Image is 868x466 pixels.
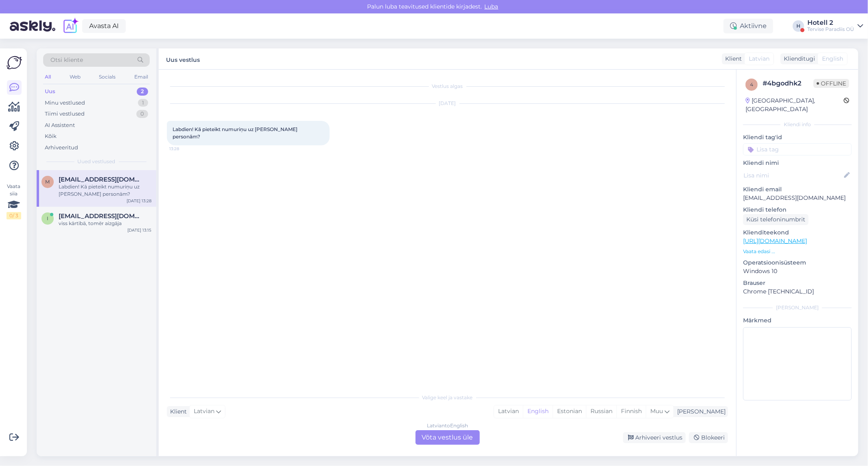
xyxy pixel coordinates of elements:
p: Kliendi nimi [743,159,852,167]
div: Arhiveeritud [45,144,78,152]
span: 13:28 [169,146,200,152]
span: Latvian [749,55,770,63]
div: 2 [137,88,148,96]
p: Klienditeekond [743,228,852,237]
span: Latvian [194,407,214,416]
p: Chrome [TECHNICAL_ID] [743,287,852,296]
span: Luba [482,3,501,10]
div: [PERSON_NAME] [743,304,852,311]
span: Labdien! Kā pieteikt numuriņu uz [PERSON_NAME] personām? [173,126,299,140]
span: m [46,179,50,185]
div: [GEOGRAPHIC_DATA], [GEOGRAPHIC_DATA] [746,96,844,114]
span: Otsi kliente [50,56,83,64]
p: Windows 10 [743,267,852,276]
div: Russian [586,405,617,418]
div: Vaata siia [7,183,21,219]
div: Vestlus algas [167,83,728,90]
div: Hotell 2 [807,20,854,26]
div: Võta vestlus üle [415,430,480,445]
input: Lisa nimi [743,171,842,180]
div: Email [133,72,150,82]
div: Klienditugi [781,55,815,63]
div: Labdien! Kā pieteikt numuriņu uz [PERSON_NAME] personām? [59,183,151,198]
div: [DATE] 13:28 [127,198,151,204]
p: Kliendi email [743,185,852,194]
div: [PERSON_NAME] [674,407,726,416]
div: Latvian [494,405,523,418]
p: Kliendi tag'id [743,133,852,142]
p: Märkmed [743,316,852,325]
span: i [47,215,48,221]
div: Estonian [553,405,586,418]
div: Minu vestlused [45,99,85,107]
div: Uus [45,88,55,96]
img: Askly Logo [7,55,22,70]
div: 0 [136,110,148,118]
div: English [523,405,553,418]
div: AI Assistent [45,121,75,129]
span: martinsgailans@inbox.lv [59,176,143,183]
p: Operatsioonisüsteem [743,258,852,267]
div: # 4bgodhk2 [763,79,813,88]
div: Web [68,72,82,82]
span: Uued vestlused [78,158,116,165]
div: Klient [722,55,742,63]
input: Lisa tag [743,143,852,155]
div: All [43,72,52,82]
div: Klient [167,407,187,416]
div: Kliendi info [743,121,852,128]
div: Finnish [617,405,646,418]
div: [DATE] [167,100,728,107]
p: [EMAIL_ADDRESS][DOMAIN_NAME] [743,194,852,202]
div: 1 [138,99,148,107]
p: Vaata edasi ... [743,248,852,255]
p: Kliendi telefon [743,206,852,214]
span: ilze.ziverte@gmail.com [59,212,143,220]
div: Arhiveeri vestlus [623,432,686,443]
a: Avasta AI [82,19,126,33]
label: Uus vestlus [166,53,200,64]
span: English [822,55,843,63]
div: viss kārtībā, tomēr aizgāja [59,220,151,227]
div: Latvian to English [427,422,468,429]
a: Hotell 2Tervise Paradiis OÜ [807,20,863,33]
span: Muu [650,407,663,415]
div: Aktiivne [724,19,773,33]
a: [URL][DOMAIN_NAME] [743,237,807,245]
img: explore-ai [62,18,79,35]
p: Brauser [743,279,852,287]
span: Offline [813,79,849,88]
div: Socials [97,72,117,82]
div: Blokeeri [689,432,728,443]
div: Tiimi vestlused [45,110,85,118]
div: Kõik [45,132,57,140]
div: Küsi telefoninumbrit [743,214,809,225]
span: 4 [750,81,753,88]
div: 0 / 3 [7,212,21,219]
div: Tervise Paradiis OÜ [807,26,854,33]
div: Valige keel ja vastake [167,394,728,401]
div: [DATE] 13:15 [127,227,151,233]
div: H [793,20,804,32]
